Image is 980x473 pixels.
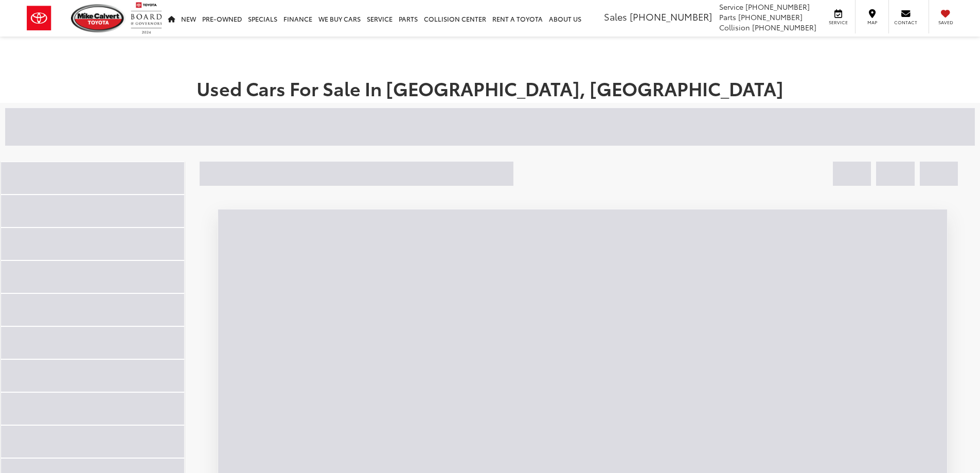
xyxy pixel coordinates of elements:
span: [PHONE_NUMBER] [630,10,712,23]
span: [PHONE_NUMBER] [738,12,803,22]
img: Mike Calvert Toyota [71,4,126,32]
span: [PHONE_NUMBER] [745,2,810,12]
span: Parts [719,12,736,22]
span: Service [827,19,850,26]
span: [PHONE_NUMBER] [752,22,816,32]
span: Service [719,2,743,12]
span: Map [861,19,883,26]
span: Contact [894,19,917,26]
span: Saved [934,19,957,26]
span: Collision [719,22,750,32]
span: Sales [604,10,627,23]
